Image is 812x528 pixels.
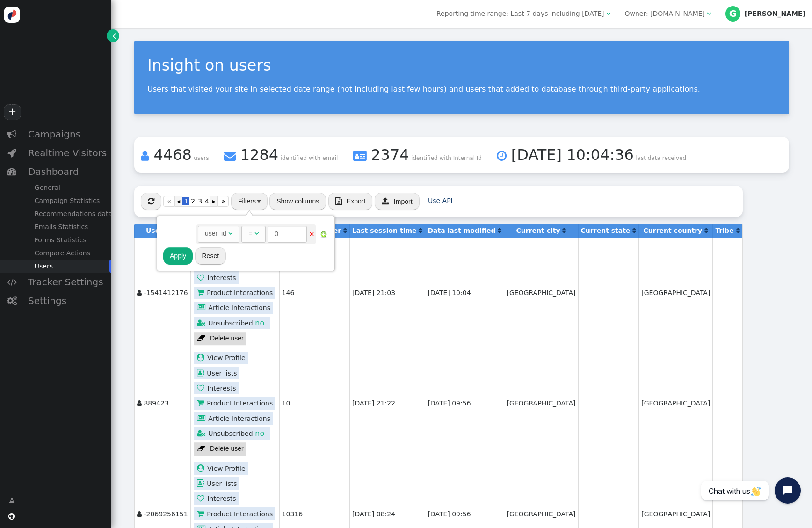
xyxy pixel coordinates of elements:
span:  [9,496,15,506]
span: [DATE] 21:03 [352,289,395,297]
span: [DATE] 09:56 [428,510,471,518]
div: Unsubscribed: [194,427,270,440]
div: Settings [23,291,111,310]
span: 4468 [153,146,191,164]
span:  [197,319,208,326]
span: Click to sort [562,227,566,234]
button:  Export [328,193,373,210]
span:  [197,369,207,376]
span:  [148,197,154,205]
td: 146 [279,238,349,348]
span:  [197,399,207,406]
span:  [197,510,207,517]
a: Article Interactions [194,412,273,425]
a: ▸ [210,196,217,207]
span:  [7,167,16,176]
a:  [632,227,636,234]
button: Filters [231,193,268,210]
div: Tracker Settings [23,273,111,291]
span:  [197,443,205,455]
span: no [255,318,264,327]
span:  [197,464,207,472]
a: Product Interactions [194,397,275,410]
a: Delete user [194,332,246,345]
a:  [498,227,501,234]
a:  [419,227,422,234]
span:  [197,384,207,391]
span:  [197,354,207,361]
b: Tribe [715,227,733,234]
span:  [335,197,342,205]
a: » [217,196,229,207]
span: users [194,155,209,161]
span: -2069256151 [144,510,188,518]
span: Click to sort [632,227,636,234]
span: [DATE] 10:04 [428,289,471,297]
button:  [141,193,161,210]
span: 4 [203,197,210,205]
b: Last session time [352,227,417,234]
td: [GEOGRAPHIC_DATA] [638,238,712,348]
b: Current country [644,227,703,234]
div: G [725,6,740,21]
span:  [707,10,711,17]
span:  [8,513,15,520]
span: Export [347,197,365,205]
a: View Profile [194,462,248,475]
b: User ID [146,227,173,234]
td: [GEOGRAPHIC_DATA] [504,348,578,458]
a: Use API [428,197,453,204]
b: Current city [516,227,560,234]
span: 2374 [371,146,409,164]
div: General [23,181,111,194]
img: logo-icon.svg [4,7,20,23]
a:  [107,29,119,42]
span:  [197,274,207,281]
td: [GEOGRAPHIC_DATA] [638,348,712,458]
a: Article Interactions [194,302,273,314]
span: identified with Internal Id [411,155,482,161]
span: Click to sort [419,227,422,234]
span: 1 [182,197,189,205]
span: [DATE] 08:24 [352,510,395,518]
span:  [224,147,236,165]
span: 3 [196,197,203,205]
span: 1284 [240,146,278,164]
a:  [704,227,708,234]
span: Reporting time range: Last 7 days including [DATE] [436,10,604,17]
div: [PERSON_NAME] [745,10,805,18]
a:  [562,227,566,234]
span:  [197,479,207,487]
a: × [309,230,315,238]
span:  [197,304,208,311]
a:  [2,492,22,509]
span: [DATE] 21:22 [352,399,395,407]
a: Product Interactions [194,287,275,299]
a: ◂ [175,196,182,207]
span:  [228,230,232,237]
div: Users [23,260,111,273]
span:  [197,429,208,437]
span:  [197,289,207,296]
div: Campaign Statistics [23,194,111,207]
span:  [7,130,16,139]
a: Interests [194,271,239,284]
b: Current state [581,227,631,234]
span: [DATE] 10:04:36 [511,146,634,164]
a: « [163,196,175,207]
button: Import [375,193,420,210]
div: Emails Statistics [23,220,111,233]
span: Click to sort [498,227,501,234]
span:  [112,31,116,41]
a: Delete user [194,442,246,456]
b: Data last modified [428,227,495,234]
div: user_id [205,229,226,239]
span: identified with email [281,155,338,161]
td: 10 [279,348,349,458]
span:  [7,277,17,287]
img: add.png [320,231,327,238]
span:  [382,197,389,205]
a:  [343,227,347,234]
span:  [197,414,208,422]
span:  [137,511,142,517]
